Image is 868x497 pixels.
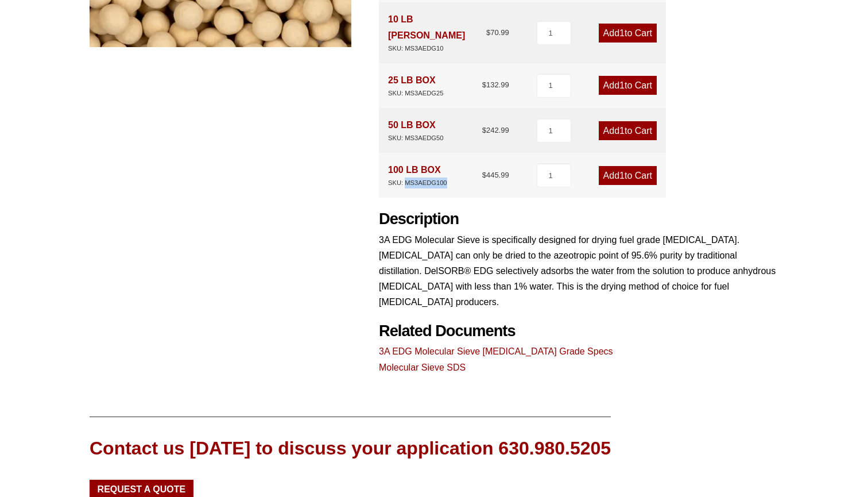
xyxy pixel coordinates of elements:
a: 3A EDG Molecular Sieve [MEDICAL_DATA] Grade Specs [379,346,613,356]
span: 1 [619,80,625,90]
span: 1 [619,28,625,38]
div: 25 LB BOX [388,72,443,99]
bdi: 445.99 [482,171,509,179]
div: 50 LB BOX [388,117,443,144]
span: $ [482,126,486,134]
div: Contact us [DATE] to discuss your application 630.980.5205 [90,436,611,461]
span: $ [486,28,490,37]
span: $ [482,80,486,89]
div: SKU: MS3AEDG100 [388,178,447,188]
a: Add1to Cart [599,76,657,95]
span: Request a Quote [98,485,186,494]
span: 1 [619,171,625,180]
div: 100 LB BOX [388,162,447,188]
div: SKU: MS3AEDG50 [388,133,443,144]
span: $ [482,171,486,179]
div: 10 LB [PERSON_NAME] [388,11,486,53]
p: 3A EDG Molecular Sieve is specifically designed for drying fuel grade [MEDICAL_DATA]. [MEDICAL_DA... [379,232,778,310]
div: SKU: MS3AEDG25 [388,88,443,99]
bdi: 70.99 [486,28,509,37]
a: Add1to Cart [599,166,657,185]
a: Add1to Cart [599,121,657,140]
span: 1 [619,126,625,136]
bdi: 132.99 [482,80,509,89]
a: Molecular Sieve SDS [379,363,466,372]
a: Add1to Cart [599,24,657,43]
h2: Description [379,210,778,229]
div: SKU: MS3AEDG10 [388,43,486,54]
bdi: 242.99 [482,126,509,134]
